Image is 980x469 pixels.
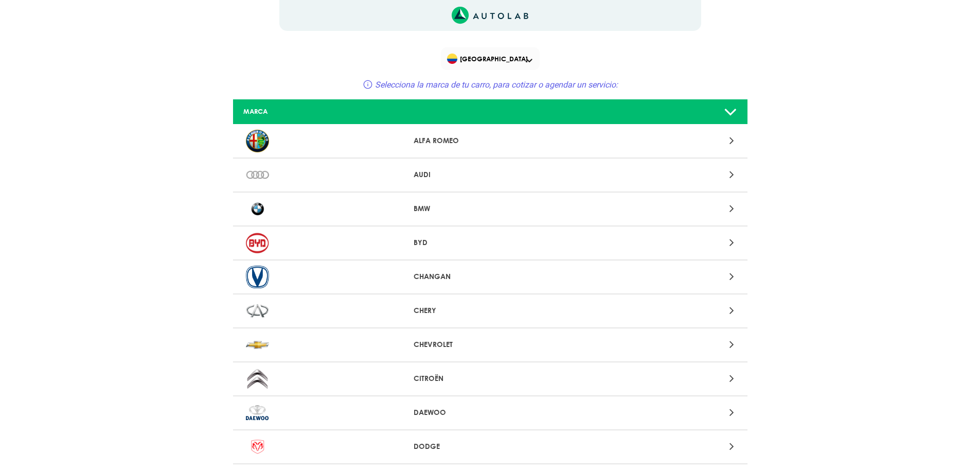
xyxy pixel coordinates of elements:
img: CHANGAN [246,266,269,288]
p: AUDI [414,169,566,180]
img: AUDI [246,164,269,186]
div: Flag of COLOMBIA[GEOGRAPHIC_DATA] [441,47,540,70]
a: MARCA [233,99,747,125]
img: CHEVROLET [246,334,269,356]
div: MARCA [236,107,405,116]
img: BMW [246,198,269,220]
img: DODGE [246,436,269,458]
span: [GEOGRAPHIC_DATA] [447,51,535,66]
p: DODGE [414,441,566,452]
p: CHANGAN [414,271,566,282]
img: ALFA ROMEO [246,130,269,152]
p: BMW [414,203,566,214]
img: CHERY [246,300,269,322]
img: Flag of COLOMBIA [447,54,457,64]
span: Selecciona la marca de tu carro, para cotizar o agendar un servicio: [375,80,618,90]
p: CHERY [414,305,566,316]
p: CHEVROLET [414,339,566,350]
a: Link al sitio de autolab [452,10,528,20]
img: DAEWOO [246,402,269,424]
img: BYD [246,232,269,254]
p: CITROËN [414,373,566,384]
p: DAEWOO [414,407,566,418]
p: ALFA ROMEO [414,135,566,146]
img: CITROËN [246,368,269,390]
p: BYD [414,237,566,248]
